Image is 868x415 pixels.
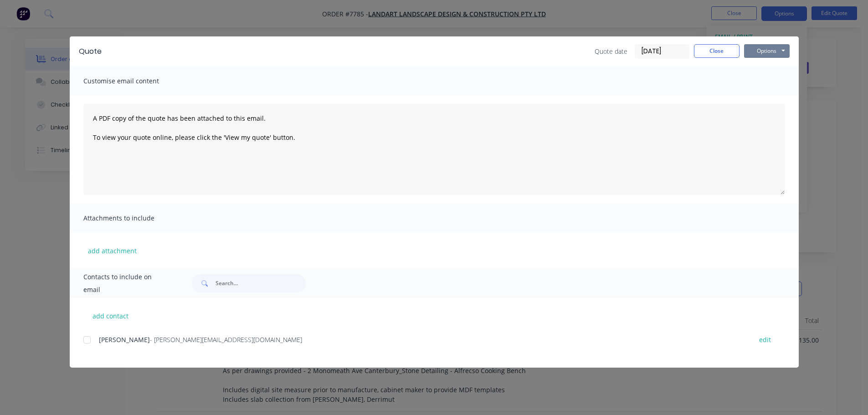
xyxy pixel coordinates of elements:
[83,104,785,195] textarea: A PDF copy of the quote has been attached to this email. To view your quote online, please click ...
[99,335,150,344] span: [PERSON_NAME]
[83,309,138,323] button: add contact
[216,274,306,292] input: Search...
[83,271,169,296] span: Contacts to include on email
[694,44,740,58] button: Close
[744,44,790,58] button: Options
[150,335,302,344] span: - [PERSON_NAME][EMAIL_ADDRESS][DOMAIN_NAME]
[754,333,776,346] button: edit
[595,46,627,56] span: Quote date
[83,212,184,225] span: Attachments to include
[79,46,102,57] div: Quote
[83,75,184,87] span: Customise email content
[83,244,141,257] button: add attachment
